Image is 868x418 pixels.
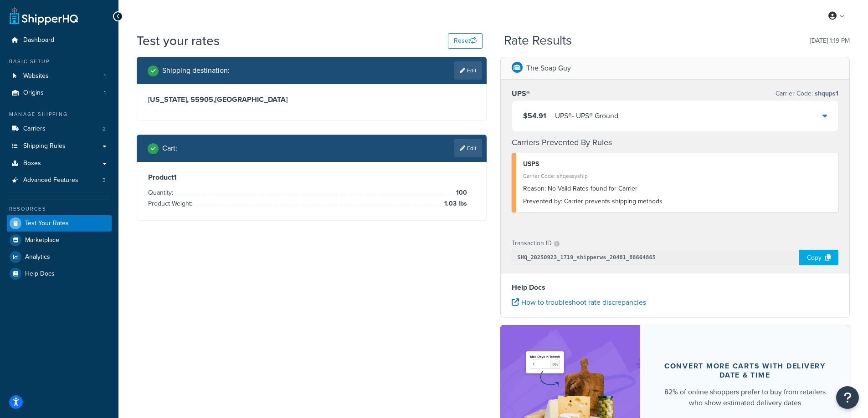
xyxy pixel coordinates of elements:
[454,139,482,157] a: Edit
[25,237,59,244] span: Marketplace
[512,297,646,307] a: How to troubleshoot rate discrepancies
[662,362,828,380] div: Convert more carts with delivery date & time
[799,250,838,265] div: Copy
[523,158,832,171] div: USPS
[7,232,112,248] a: Marketplace
[662,387,828,408] div: 82% of online shoppers prefer to buy from retailers who show estimated delivery dates
[7,138,112,155] a: Shipping Rules
[776,87,838,100] p: Carrier Code:
[7,155,112,172] a: Boxes
[7,215,112,232] a: Test Your Rates
[23,89,44,97] span: Origins
[7,58,112,65] div: Basic Setup
[7,249,112,265] a: Analytics
[442,198,467,209] span: 1.03 lbs
[512,136,839,149] h4: Carriers Prevented By Rules
[104,89,106,97] span: 1
[504,34,572,48] h2: Rate Results
[7,32,112,49] a: Dashboard
[512,89,530,98] h3: UPS®
[103,125,106,133] span: 2
[148,199,195,208] span: Product Weight:
[7,121,112,137] a: Carriers2
[7,172,112,189] li: Advanced Features
[23,72,49,80] span: Websites
[7,85,112,101] a: Origins1
[7,121,112,137] li: Carriers
[454,61,482,80] a: Edit
[7,172,112,189] a: Advanced Features3
[836,386,859,409] button: Open Resource Center
[7,68,112,85] a: Websites1
[25,270,55,278] span: Help Docs
[454,187,467,198] span: 100
[810,35,850,47] p: [DATE] 1:19 PM
[23,176,78,184] span: Advanced Features
[523,184,546,193] span: Reason:
[7,205,112,213] div: Resources
[23,142,66,150] span: Shipping Rules
[103,176,106,184] span: 3
[137,32,220,50] h1: Test your rates
[162,66,230,75] h2: Shipping destination :
[512,282,839,293] h4: Help Docs
[523,182,832,195] div: No Valid Rates found for Carrier
[23,160,41,167] span: Boxes
[813,89,838,98] span: shqups1
[523,111,546,121] span: $54.91
[555,110,618,122] div: UPS® - UPS® Ground
[7,266,112,282] a: Help Docs
[148,188,175,197] span: Quantity:
[148,95,475,104] h3: [US_STATE], 55905 , [GEOGRAPHIC_DATA]
[7,85,112,101] li: Origins
[7,111,112,118] div: Manage Shipping
[526,62,571,75] p: The Soap Guy
[148,173,475,182] h3: Product 1
[7,68,112,85] li: Websites
[25,253,50,261] span: Analytics
[523,170,832,182] div: Carrier Code: shqeasyship
[523,195,832,208] div: Carrier prevents shipping methods
[162,144,177,152] h2: Cart :
[448,33,483,49] button: Reset
[23,125,46,133] span: Carriers
[523,196,562,206] span: Prevented by:
[512,237,552,250] p: Transaction ID
[25,220,69,227] span: Test Your Rates
[104,72,106,80] span: 1
[23,36,54,44] span: Dashboard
